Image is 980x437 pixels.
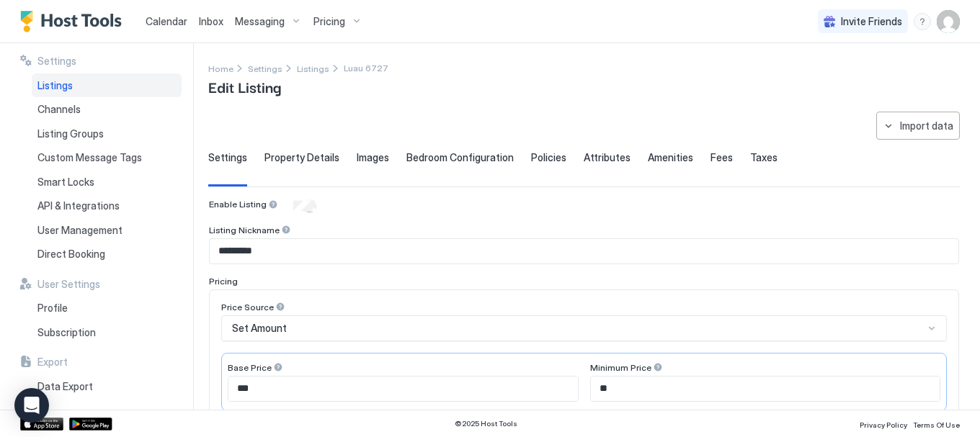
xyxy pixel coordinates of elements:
span: Terms Of Use [913,420,960,429]
a: Inbox [199,14,223,29]
a: Host Tools Logo [20,11,128,32]
span: Privacy Policy [860,420,907,429]
a: API & Integrations [32,194,182,218]
span: Taxes [750,151,778,164]
span: Images [357,151,389,164]
a: Profile [32,296,182,320]
a: Direct Booking [32,242,182,266]
a: Home [208,60,233,76]
input: Input Field [210,239,958,263]
span: User Settings [37,278,100,291]
a: Channels [32,97,182,122]
span: © 2025 Host Tools [455,419,517,428]
a: Subscription [32,320,182,345]
span: Fees [710,151,733,164]
div: User profile [937,10,960,33]
span: Listing Nickname [209,225,280,235]
div: Breadcrumb [248,60,282,76]
a: Privacy Policy [860,416,907,431]
span: User Management [37,224,122,237]
span: Listings [297,63,329,74]
span: Pricing [313,15,345,28]
span: Property Details [264,151,339,164]
span: Attributes [584,151,631,164]
span: Listings [37,79,73,92]
input: Input Field [228,377,578,401]
span: Settings [208,151,247,164]
span: Messaging [235,15,285,28]
div: Import data [900,118,953,133]
span: Price Source [221,302,274,312]
span: Breadcrumb [344,63,388,73]
span: Policies [531,151,566,164]
span: Custom Message Tags [37,151,142,164]
span: Minimum Price [590,362,651,373]
a: Listings [297,60,329,76]
a: Data Export [32,374,182,399]
span: Direct Booking [37,248,105,261]
span: Profile [37,302,68,315]
span: Settings [248,63,282,74]
a: Calendar [146,14,187,29]
span: Export [37,356,68,369]
button: Import data [876,112,960,140]
span: Calendar [146,15,187,27]
span: Subscription [37,326,96,339]
a: User Management [32,218,182,243]
span: API & Integrations [37,199,120,212]
a: Terms Of Use [913,416,960,431]
span: Amenities [648,151,693,164]
span: Base Price [228,362,272,373]
a: Listings [32,73,182,98]
div: Breadcrumb [297,60,329,76]
span: Settings [37,55,76,68]
span: Inbox [199,15,223,27]
span: Edit Listing [208,76,281,97]
div: Open Intercom Messenger [14,388,49,423]
a: Google Play Store [69,418,112,431]
span: Data Export [37,380,93,393]
span: Pricing [209,276,238,287]
span: Smart Locks [37,176,94,189]
a: Smart Locks [32,170,182,194]
span: Listing Groups [37,127,104,140]
span: Invite Friends [841,15,902,28]
a: App Store [20,418,63,431]
a: Custom Message Tags [32,145,182,170]
a: Listing Groups [32,122,182,146]
div: menu [914,13,931,30]
a: Settings [248,60,282,76]
div: Breadcrumb [208,60,233,76]
span: Channels [37,103,81,116]
span: Enable Listing [209,199,267,210]
span: Bedroom Configuration [406,151,514,164]
input: Input Field [591,377,940,401]
span: Set Amount [232,322,287,335]
span: Home [208,63,233,74]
